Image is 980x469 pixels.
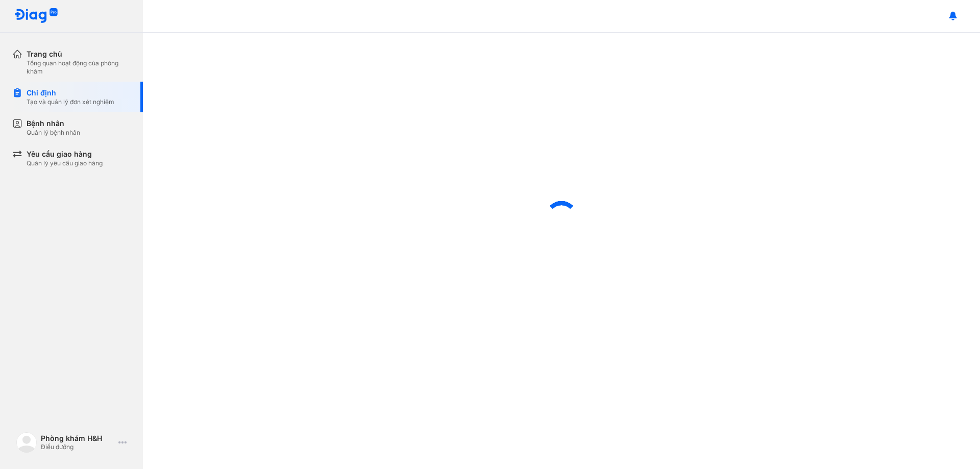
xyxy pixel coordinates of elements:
[27,98,114,106] div: Tạo và quản lý đơn xét nghiệm
[27,118,80,129] div: Bệnh nhân
[27,129,80,137] div: Quản lý bệnh nhân
[14,8,58,24] img: logo
[27,59,131,76] div: Tổng quan hoạt động của phòng khám
[41,434,114,443] div: Phòng khám H&H
[41,443,114,451] div: Điều dưỡng
[27,159,103,167] div: Quản lý yêu cầu giao hàng
[16,432,37,453] img: logo
[27,88,114,98] div: Chỉ định
[27,49,131,59] div: Trang chủ
[27,149,103,159] div: Yêu cầu giao hàng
